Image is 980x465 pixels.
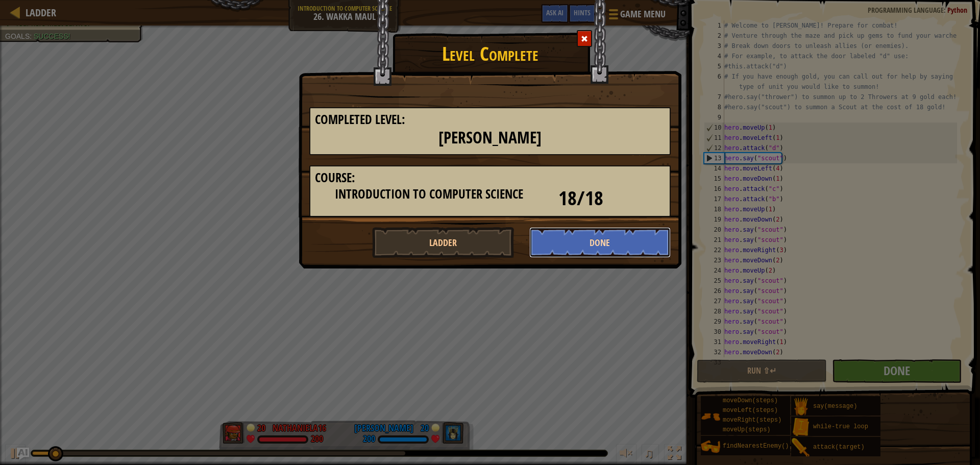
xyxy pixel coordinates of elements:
h3: Course: [315,171,665,185]
h1: Level Complete [299,38,681,64]
h3: Introduction to Computer Science [315,187,543,201]
span: 18/18 [558,184,603,211]
h3: Completed Level: [315,113,665,127]
h2: [PERSON_NAME] [315,129,665,147]
button: Done [529,227,671,258]
button: Ladder [372,227,514,258]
